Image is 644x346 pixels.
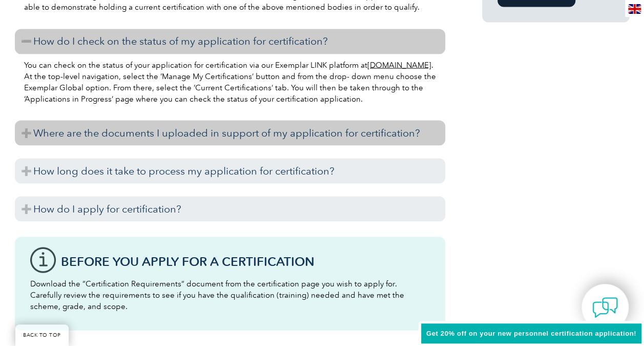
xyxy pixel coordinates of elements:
[24,59,436,104] p: You can check on the status of your application for certification via our Exemplar LINK platform ...
[30,278,430,312] p: Download the “Certification Requirements” document from the certification page you wish to apply ...
[61,255,430,267] h3: Before You Apply For a Certification
[426,330,636,337] span: Get 20% off on your new personnel certification application!
[628,4,641,14] img: en
[15,324,69,346] a: BACK TO TOP
[15,196,445,221] h3: How do I apply for certification?
[592,295,618,320] img: contact-chat.png
[15,29,445,54] h3: How do I check on the status of my application for certification?
[367,60,431,69] a: [DOMAIN_NAME]
[15,120,445,145] h3: Where are the documents I uploaded in support of my application for certification?
[15,158,445,183] h3: How long does it take to process my application for certification?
